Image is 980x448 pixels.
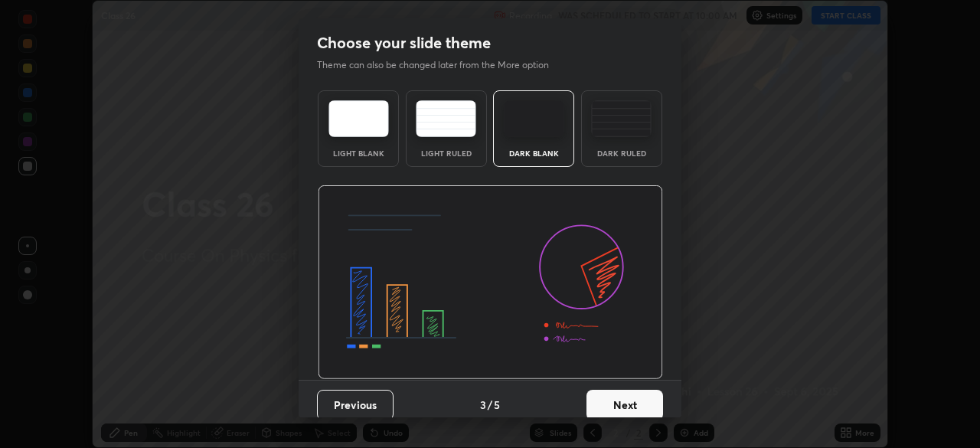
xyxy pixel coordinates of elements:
div: Light Blank [328,149,389,157]
div: Light Ruled [416,149,477,157]
div: Dark Blank [503,149,564,157]
img: lightRuledTheme.5fabf969.svg [416,100,476,137]
h4: 5 [494,397,500,413]
button: Previous [317,390,394,420]
h4: / [488,397,492,413]
img: darkThemeBanner.d06ce4a2.svg [318,185,663,380]
img: darkRuledTheme.de295e13.svg [591,100,652,137]
img: lightTheme.e5ed3b09.svg [328,100,389,137]
h2: Choose your slide theme [317,33,491,53]
h4: 3 [480,397,486,413]
p: Theme can also be changed later from the More option [317,58,565,72]
div: Dark Ruled [591,149,652,157]
img: darkTheme.f0cc69e5.svg [504,100,564,137]
button: Next [586,390,663,420]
